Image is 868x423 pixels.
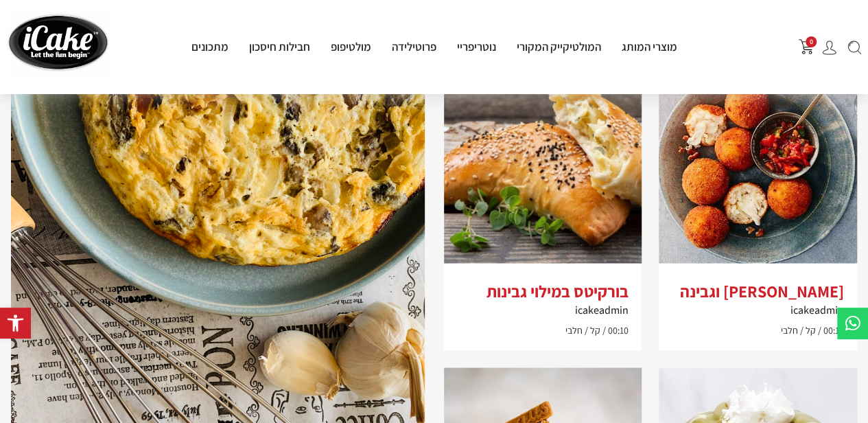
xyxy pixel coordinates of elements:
[181,39,239,54] a: מתכונים
[672,303,844,316] h6: icakeadmin
[602,323,629,336] span: 00:10
[781,323,798,336] span: חלבי
[565,323,583,336] span: חלבי
[506,39,611,54] a: המולטיקייק המקורי
[444,65,642,264] img: %D7%91%D7%95%D7%A8%D7%A7%D7%A1.jpg
[585,323,600,336] span: קל
[806,36,817,47] span: 0
[799,39,814,54] button: פתח עגלת קניות צדדית
[457,303,629,316] h6: icakeadmin
[444,65,642,351] a: בורקיטס במילוי גבינותicakeadmin00:10 קל חלבי
[611,39,688,54] a: מוצרי המותג
[457,281,629,301] h2: בורקיטס במילוי גבינות
[447,39,506,54] a: נוטריפריי
[659,65,857,351] a: [PERSON_NAME] וגבינהicakeadmin00:17 קל חלבי
[800,323,816,336] span: קל
[799,39,814,54] img: shopping-cart.png
[239,39,320,54] a: חבילות חיסכון
[672,281,844,301] h2: [PERSON_NAME] וגבינה
[818,323,844,336] span: 00:17
[659,65,857,264] img: arancini_balls-db2b1df.jpg
[382,39,447,54] a: פרוטילידה
[320,39,382,54] a: מולטיפופ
